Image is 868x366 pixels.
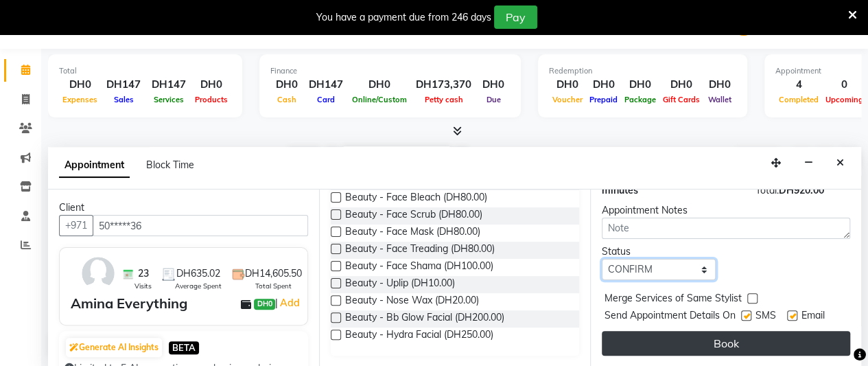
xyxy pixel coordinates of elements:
[270,77,303,93] div: DH0
[345,293,479,310] span: Beauty - Nose Wax (DH20.00)
[101,77,146,93] div: DH147
[349,95,410,104] span: Online/Custom
[602,331,850,356] button: Book
[59,77,101,93] div: DH0
[483,95,504,104] span: Due
[59,95,101,104] span: Expenses
[605,308,736,325] span: Send Appointment Details On
[59,201,308,215] div: Client
[275,295,302,311] span: |
[477,77,510,93] div: DH0
[775,95,822,104] span: Completed
[169,341,199,354] span: BETA
[605,291,742,308] span: Merge Services of Same Stylist
[705,95,735,104] span: Wallet
[66,338,162,357] button: Generate AI Insights
[59,153,130,178] span: Appointment
[659,77,703,93] div: DH0
[345,310,504,328] span: Beauty - Bb Glow Facial (DH200.00)
[191,77,231,93] div: DH0
[549,77,586,93] div: DH0
[146,159,194,171] span: Block Time
[345,225,480,242] span: Beauty - Face Mask (DH80.00)
[78,253,118,293] img: avatar
[303,77,349,93] div: DH147
[71,293,187,314] div: Amina Everything
[176,266,220,281] span: DH635.02
[345,242,495,259] span: Beauty - Face Treading (DH80.00)
[586,95,621,104] span: Prepaid
[549,65,736,77] div: Redemption
[270,65,510,77] div: Finance
[255,281,292,291] span: Total Spent
[345,207,482,225] span: Beauty - Face Scrub (DH80.00)
[345,190,487,207] span: Beauty - Face Bleach (DH80.00)
[778,184,823,196] span: DH920.00
[191,95,231,104] span: Products
[755,308,776,325] span: SMS
[175,281,222,291] span: Average Spent
[549,95,586,104] span: Voucher
[150,95,187,104] span: Services
[254,299,274,310] span: DH0
[345,259,493,276] span: Beauty - Face Shama (DH100.00)
[345,328,493,345] span: Beauty - Hydra Facial (DH250.00)
[822,95,867,104] span: Upcoming
[421,95,467,104] span: Petty cash
[703,77,736,93] div: DH0
[602,244,716,259] div: Status
[110,95,137,104] span: Sales
[345,276,455,293] span: Beauty - Uplip (DH10.00)
[134,281,152,291] span: Visits
[659,95,703,104] span: Gift Cards
[146,77,191,93] div: DH147
[830,152,850,174] button: Close
[494,5,537,29] button: Pay
[274,95,300,104] span: Cash
[621,77,659,93] div: DH0
[59,215,93,236] button: +971
[278,295,302,311] a: Add
[602,203,850,218] div: Appointment Notes
[138,266,149,281] span: 23
[316,10,491,25] div: You have a payment due from 246 days
[59,65,231,77] div: Total
[822,77,867,93] div: 0
[775,77,822,93] div: 4
[621,95,659,104] span: Package
[586,77,621,93] div: DH0
[801,308,825,325] span: Email
[314,95,338,104] span: Card
[93,215,308,236] input: Search by Name/Mobile/Email/Code
[410,77,477,93] div: DH173,370
[245,266,302,281] span: DH14,605.50
[349,77,410,93] div: DH0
